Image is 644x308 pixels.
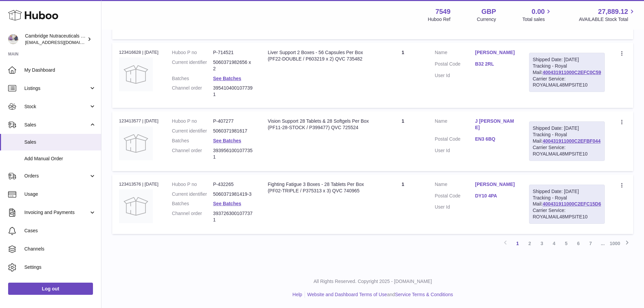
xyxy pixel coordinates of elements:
[213,138,241,143] a: See Batches
[24,173,89,179] span: Orders
[378,111,428,171] td: 1
[529,121,605,161] div: Tracking - Royal Mail:
[24,209,89,216] span: Invoicing and Payments
[435,193,475,201] dt: Postal Code
[378,174,428,234] td: 1
[543,138,600,144] a: 400431911000C2EFBF044
[24,228,96,234] span: Cases
[529,185,605,224] div: Tracking - Royal Mail:
[8,34,18,44] img: internalAdmin-7549@internal.huboo.com
[435,181,475,189] dt: Name
[24,122,89,128] span: Sales
[24,67,96,73] span: My Dashboard
[543,201,601,207] a: 400431911000C2EFC15D6
[475,181,515,188] a: [PERSON_NAME]
[475,61,515,67] a: B32 2RL
[172,85,213,98] dt: Channel order
[475,193,515,199] a: DY10 4PA
[213,210,254,223] dd: 3937263001077371
[24,156,96,162] span: Add Manual Order
[543,70,601,75] a: 400431911000C2EFC0C59
[172,59,213,72] dt: Current identifier
[24,103,89,110] span: Stock
[533,207,601,220] div: Carrier Service: ROYALMAIL48MPSITE10
[213,49,254,56] dd: P-714521
[213,147,254,160] dd: 3939561001077351
[533,188,601,195] div: Shipped Date: [DATE]
[609,237,621,250] a: 1000
[119,126,153,160] img: no-photo.jpg
[172,75,213,82] dt: Batches
[172,147,213,160] dt: Channel order
[533,56,601,63] div: Shipped Date: [DATE]
[428,16,451,23] div: Huboo Ref
[119,189,153,223] img: no-photo.jpg
[533,125,601,132] div: Shipped Date: [DATE]
[213,85,254,98] dd: 3954104001077391
[213,201,241,206] a: See Batches
[378,43,428,108] td: 1
[24,264,96,270] span: Settings
[524,237,536,250] a: 2
[119,49,159,55] div: 123416628 | [DATE]
[435,204,475,210] dt: User Id
[579,7,636,23] a: 27,889.12 AVAILABLE Stock Total
[119,118,159,124] div: 123413577 | [DATE]
[435,72,475,79] dt: User Id
[268,49,371,62] div: Liver Support 2 Boxes - 56 Capsules Per Box (PF22-DOUBLE / P603219 x 2) QVC 735482
[213,118,254,124] dd: P-407277
[435,7,451,16] strong: 7549
[24,85,89,92] span: Listings
[268,181,371,194] div: Fighting Fatigue 3 Boxes - 28 Tablets Per Box (PF02-TRIPLE / P375313 x 3) QVC 740965
[172,128,213,134] dt: Current identifier
[579,16,636,23] span: AVAILABLE Stock Total
[172,210,213,223] dt: Channel order
[597,237,609,250] span: ...
[475,118,515,131] a: J [PERSON_NAME]
[107,278,639,285] p: All Rights Reserved. Copyright 2025 - [DOMAIN_NAME]
[172,181,213,188] dt: Huboo P no
[435,147,475,154] dt: User Id
[172,200,213,207] dt: Batches
[533,76,601,89] div: Carrier Service: ROYALMAIL48MPSITE10
[119,57,153,91] img: no-photo.jpg
[119,181,159,187] div: 123413576 | [DATE]
[24,246,96,252] span: Channels
[532,7,545,16] span: 0.00
[435,49,475,57] dt: Name
[213,191,254,197] dd: 5060371981419-3
[395,292,453,297] a: Service Terms & Conditions
[475,136,515,142] a: EN3 6BQ
[213,76,241,81] a: See Batches
[533,144,601,157] div: Carrier Service: ROYALMAIL48MPSITE10
[24,139,96,145] span: Sales
[435,118,475,133] dt: Name
[268,118,371,131] div: Vision Support 28 Tablets & 28 Softgels Per Box (PF11-28-STOCK / P399477) QVC 725524
[24,191,96,197] span: Usage
[481,7,496,16] strong: GBP
[529,53,605,92] div: Tracking - Royal Mail:
[475,49,515,56] a: [PERSON_NAME]
[25,33,86,46] div: Cambridge Nutraceuticals Ltd
[536,237,548,250] a: 3
[548,237,560,250] a: 4
[292,292,302,297] a: Help
[435,136,475,144] dt: Postal Code
[572,237,585,250] a: 6
[172,118,213,124] dt: Huboo P no
[560,237,572,250] a: 5
[25,40,99,45] span: [EMAIL_ADDRESS][DOMAIN_NAME]
[477,16,496,23] div: Currency
[172,49,213,56] dt: Huboo P no
[305,291,453,298] li: and
[8,283,93,295] a: Log out
[172,191,213,197] dt: Current identifier
[511,237,524,250] a: 1
[522,7,552,23] a: 0.00 Total sales
[213,59,254,72] dd: 5060371982656 x 2
[213,128,254,134] dd: 5060371981617
[585,237,597,250] a: 7
[172,138,213,144] dt: Batches
[307,292,387,297] a: Website and Dashboard Terms of Use
[213,181,254,188] dd: P-432265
